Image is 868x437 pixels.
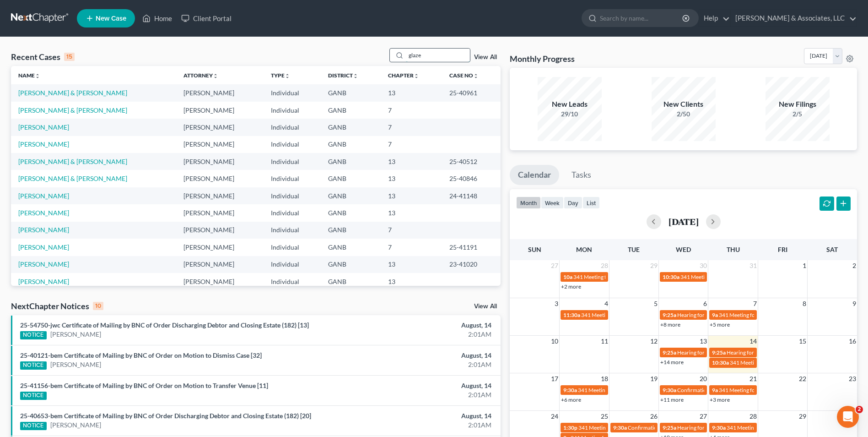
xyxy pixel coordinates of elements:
[600,373,609,384] span: 18
[20,392,47,400] div: NOTICE
[177,10,236,27] a: Client Portal
[573,273,704,280] span: 341 Meeting for [PERSON_NAME] & [PERSON_NAME]
[663,424,676,431] span: 9:25a
[550,373,559,384] span: 17
[176,153,264,170] td: [PERSON_NAME]
[11,51,75,62] div: Recent Cases
[442,187,501,204] td: 24-41148
[600,336,609,347] span: 11
[328,72,358,79] a: Districtunfold_more
[719,311,801,318] span: 341 Meeting for [PERSON_NAME]
[321,170,381,187] td: GANB
[18,106,127,114] a: [PERSON_NAME] & [PERSON_NAME]
[652,109,716,119] div: 2/50
[510,165,559,185] a: Calendar
[798,336,807,347] span: 15
[264,273,321,290] td: Individual
[264,136,321,153] td: Individual
[381,153,442,170] td: 13
[176,222,264,239] td: [PERSON_NAME]
[442,256,501,273] td: 23-41020
[18,89,127,97] a: [PERSON_NAME] & [PERSON_NAME]
[550,411,559,422] span: 24
[176,239,264,256] td: [PERSON_NAME]
[381,239,442,256] td: 7
[271,72,290,79] a: Typeunfold_more
[702,298,708,309] span: 6
[381,102,442,119] td: 7
[516,197,541,209] button: month
[778,246,787,253] span: Fri
[826,246,838,253] span: Sat
[474,303,497,310] a: View All
[11,300,103,311] div: NextChapter Notices
[176,119,264,136] td: [PERSON_NAME]
[538,109,602,119] div: 29/10
[381,273,442,290] td: 13
[264,102,321,119] td: Individual
[213,73,218,79] i: unfold_more
[18,140,69,148] a: [PERSON_NAME]
[550,260,559,271] span: 27
[554,298,559,309] span: 3
[381,136,442,153] td: 7
[676,246,691,253] span: Wed
[264,204,321,221] td: Individual
[381,119,442,136] td: 7
[856,406,863,413] span: 2
[766,109,830,119] div: 2/5
[563,311,580,318] span: 11:30a
[18,72,40,79] a: Nameunfold_more
[749,373,758,384] span: 21
[321,102,381,119] td: GANB
[710,321,730,328] a: +5 more
[561,396,581,403] a: +6 more
[730,359,812,366] span: 341 Meeting for [PERSON_NAME]
[321,136,381,153] td: GANB
[381,204,442,221] td: 13
[600,411,609,422] span: 25
[848,373,857,384] span: 23
[442,239,501,256] td: 25-41191
[18,192,69,200] a: [PERSON_NAME]
[699,260,708,271] span: 30
[18,209,69,217] a: [PERSON_NAME]
[649,260,658,271] span: 29
[18,260,69,268] a: [PERSON_NAME]
[340,360,491,369] div: 2:01AM
[578,424,661,431] span: 341 Meeting for [PERSON_NAME]
[663,311,676,318] span: 9:25a
[264,153,321,170] td: Individual
[20,422,47,430] div: NOTICE
[176,204,264,221] td: [PERSON_NAME]
[663,349,676,356] span: 9:25a
[576,246,592,253] span: Mon
[563,165,599,185] a: Tasks
[20,361,47,370] div: NOTICE
[18,158,127,165] a: [PERSON_NAME] & [PERSON_NAME]
[712,387,718,393] span: 9a
[528,246,541,253] span: Sun
[752,298,758,309] span: 7
[727,246,740,253] span: Thu
[381,222,442,239] td: 7
[712,424,726,431] span: 9:30a
[406,49,470,62] input: Search by name...
[176,273,264,290] td: [PERSON_NAME]
[176,170,264,187] td: [PERSON_NAME]
[381,256,442,273] td: 13
[449,72,479,79] a: Case Nounfold_more
[798,373,807,384] span: 22
[183,72,218,79] a: Attorneyunfold_more
[766,99,830,109] div: New Filings
[264,84,321,101] td: Individual
[669,217,699,226] h2: [DATE]
[581,311,663,318] span: 341 Meeting for [PERSON_NAME]
[442,153,501,170] td: 25-40512
[340,390,491,399] div: 2:01AM
[353,73,358,79] i: unfold_more
[18,243,69,251] a: [PERSON_NAME]
[414,73,419,79] i: unfold_more
[660,321,680,328] a: +8 more
[50,360,101,369] a: [PERSON_NAME]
